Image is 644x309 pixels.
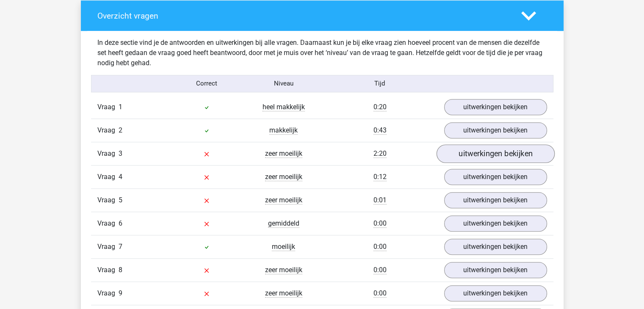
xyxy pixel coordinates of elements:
[444,215,547,232] a: uitwerkingen bekijken
[373,103,387,111] span: 0:20
[373,196,387,204] span: 0:01
[265,149,302,158] span: zeer moeilijk
[268,219,299,228] span: gemiddeld
[245,79,322,88] div: Niveau
[373,173,387,181] span: 0:12
[373,289,387,298] span: 0:00
[97,102,119,112] span: Vraag
[97,288,119,298] span: Vraag
[119,243,122,251] span: 7
[265,196,302,204] span: zeer moeilijk
[97,242,119,252] span: Vraag
[119,219,122,227] span: 6
[444,239,547,255] a: uitwerkingen bekijken
[373,126,387,135] span: 0:43
[373,149,387,158] span: 2:20
[373,243,387,251] span: 0:00
[263,103,305,111] span: heel makkelijk
[97,195,119,205] span: Vraag
[444,262,547,278] a: uitwerkingen bekijken
[119,173,122,181] span: 4
[119,103,122,111] span: 1
[269,126,298,135] span: makkelijk
[97,172,119,182] span: Vraag
[119,149,122,157] span: 3
[272,243,295,251] span: moeilijk
[436,144,554,163] a: uitwerkingen bekijken
[265,289,302,298] span: zeer moeilijk
[91,38,553,68] div: In deze sectie vind je de antwoorden en uitwerkingen bij alle vragen. Daarnaast kun je bij elke v...
[444,99,547,115] a: uitwerkingen bekijken
[97,218,119,229] span: Vraag
[265,173,302,181] span: zeer moeilijk
[373,219,387,228] span: 0:00
[119,126,122,134] span: 2
[119,289,122,297] span: 9
[373,266,387,274] span: 0:00
[444,285,547,301] a: uitwerkingen bekijken
[265,266,302,274] span: zeer moeilijk
[444,192,547,208] a: uitwerkingen bekijken
[444,169,547,185] a: uitwerkingen bekijken
[97,11,509,21] h4: Overzicht vragen
[444,122,547,138] a: uitwerkingen bekijken
[97,125,119,135] span: Vraag
[168,79,245,88] div: Correct
[119,196,122,204] span: 5
[119,266,122,274] span: 8
[97,149,119,159] span: Vraag
[322,79,437,88] div: Tijd
[97,265,119,275] span: Vraag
